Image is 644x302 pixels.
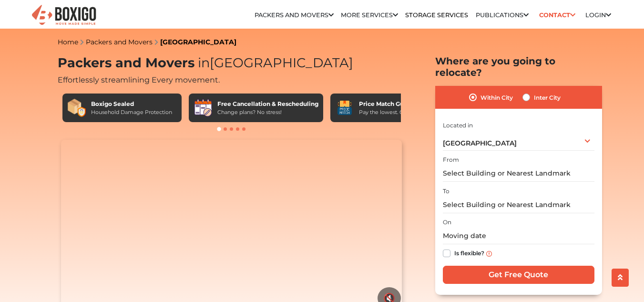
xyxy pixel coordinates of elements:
[58,55,406,71] h1: Packers and Movers
[443,187,450,196] label: To
[160,38,236,46] a: [GEOGRAPHIC_DATA]
[454,248,484,258] label: Is flexible?
[443,121,473,130] label: Located in
[476,11,529,19] a: Publications
[91,108,172,116] div: Household Damage Protection
[194,55,353,71] span: [GEOGRAPHIC_DATA]
[480,92,513,103] label: Within City
[341,11,398,19] a: More services
[86,38,153,46] a: Packers and Movers
[335,98,354,117] img: Price Match Guarantee
[31,4,97,27] img: Boxigo
[486,251,492,257] img: info
[359,100,431,108] div: Price Match Guarantee
[217,108,318,116] div: Change plans? No stress!
[405,11,468,19] a: Storage Services
[194,98,213,117] img: Free Cancellation & Rescheduling
[443,156,459,164] label: From
[536,8,578,22] a: Contact
[534,92,561,103] label: Inter City
[443,218,451,227] label: On
[359,108,431,116] div: Pay the lowest. Guaranteed!
[91,100,172,108] div: Boxigo Sealed
[443,228,594,244] input: Moving date
[58,38,78,46] a: Home
[58,75,220,84] span: Effortlessly streamlining Every movement.
[443,139,517,147] span: [GEOGRAPHIC_DATA]
[198,55,210,71] span: in
[67,98,86,117] img: Boxigo Sealed
[443,197,594,213] input: Select Building or Nearest Landmark
[585,11,611,19] a: Login
[435,55,602,78] h2: Where are you going to relocate?
[443,266,594,284] input: Get Free Quote
[612,269,629,287] button: scroll up
[217,100,318,108] div: Free Cancellation & Rescheduling
[443,165,594,182] input: Select Building or Nearest Landmark
[255,11,334,19] a: Packers and Movers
